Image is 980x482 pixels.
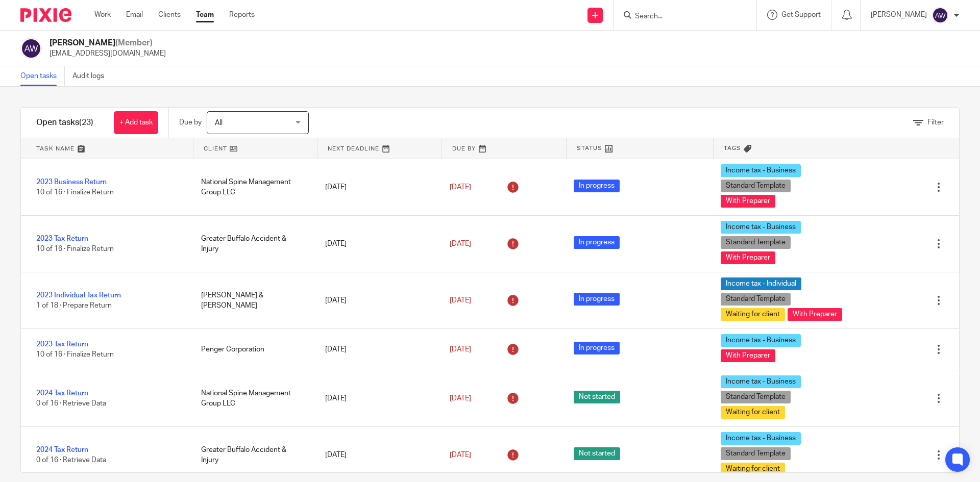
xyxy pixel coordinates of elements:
span: In progress [574,342,620,354]
span: Standard Template [721,447,791,460]
img: svg%3E [932,7,948,23]
span: Not started [574,447,620,460]
span: Get Support [781,11,821,18]
a: Team [196,10,214,20]
span: With Preparer [721,349,775,362]
a: Email [126,10,143,20]
span: Waiting for client [721,406,785,419]
span: 10 of 16 · Finalize Return [36,245,114,252]
span: 0 of 16 · Retrieve Data [36,400,106,407]
span: [DATE] [450,184,471,191]
h2: [PERSON_NAME] [50,38,166,48]
a: 2024 Tax Return [36,446,88,453]
span: Filter [927,119,944,126]
span: 0 of 16 · Retrieve Data [36,456,106,464]
span: [DATE] [450,297,471,304]
span: (23) [79,118,93,126]
span: Income tax - Individual [721,277,801,290]
a: Audit logs [72,66,112,86]
span: All [215,119,223,126]
a: 2023 Tax Return [36,341,88,348]
div: National Spine Management Group LLC [191,172,315,203]
div: [DATE] [315,290,439,311]
a: 2024 Tax Return [36,390,88,397]
div: [DATE] [315,445,439,465]
div: National Spine Management Group LLC [191,383,315,414]
span: With Preparer [721,195,775,208]
span: [DATE] [450,395,471,402]
div: [DATE] [315,388,439,409]
div: Greater Buffalo Accident & Injury [191,229,315,260]
span: Standard Template [721,236,791,249]
span: With Preparer [721,251,775,264]
span: 10 of 16 · Finalize Return [36,351,114,358]
span: In progress [574,180,620,192]
span: 1 of 18 · Prepare Return [36,302,112,309]
a: Open tasks [20,66,65,86]
span: Standard Template [721,293,791,306]
span: Tags [724,144,741,153]
span: Income tax - Business [721,334,801,347]
span: Income tax - Business [721,432,801,445]
span: In progress [574,236,620,249]
img: svg%3E [20,38,42,59]
span: [DATE] [450,240,471,247]
div: Greater Buffalo Accident & Injury [191,440,315,471]
span: Income tax - Business [721,164,801,177]
input: Search [634,12,726,21]
a: Work [94,10,111,20]
span: Status [577,144,602,153]
div: [PERSON_NAME] & [PERSON_NAME] [191,285,315,316]
span: Standard Template [721,180,791,192]
a: 2023 Business Return [36,179,107,186]
a: Clients [158,10,181,20]
a: 2023 Individual Tax Return [36,292,121,299]
span: Waiting for client [721,308,785,321]
p: [EMAIL_ADDRESS][DOMAIN_NAME] [50,48,166,59]
h1: Open tasks [36,117,93,128]
span: (Member) [115,39,153,47]
span: Income tax - Business [721,221,801,234]
span: In progress [574,293,620,306]
span: Not started [574,391,620,403]
p: Due by [179,117,202,128]
a: + Add task [114,111,158,134]
div: Penger Corporation [191,339,315,360]
span: [DATE] [450,346,471,353]
span: [DATE] [450,451,471,459]
div: [DATE] [315,234,439,254]
span: 10 of 16 · Finalize Return [36,189,114,196]
a: 2023 Tax Return [36,235,88,242]
span: Standard Template [721,391,791,403]
span: Waiting for client [721,463,785,475]
img: Pixie [20,8,71,22]
span: Income tax - Business [721,375,801,388]
p: [PERSON_NAME] [871,10,927,20]
span: With Preparer [788,308,842,321]
a: Reports [229,10,255,20]
div: [DATE] [315,177,439,197]
div: [DATE] [315,339,439,360]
